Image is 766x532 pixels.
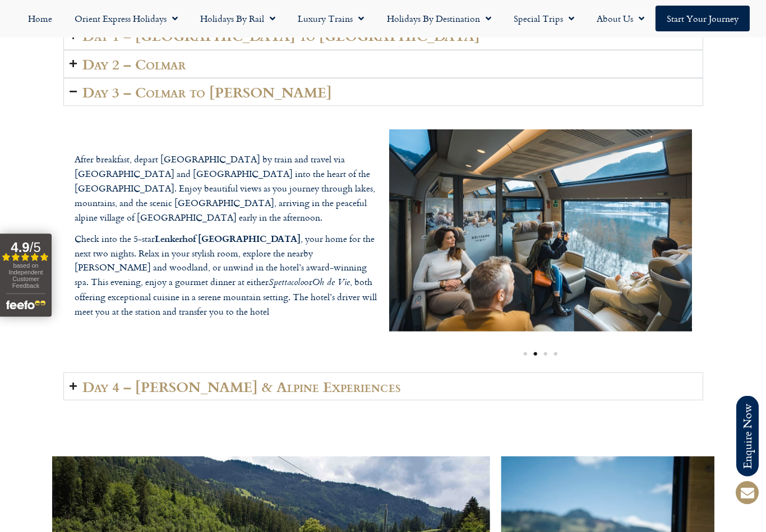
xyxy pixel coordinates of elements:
[63,372,703,400] summary: Day 4 – [PERSON_NAME] & Alpine Experiences
[523,352,527,355] span: Go to slide 1
[63,21,703,400] div: Accordion. Open links with Enter or Space, close with Escape, and navigate with Arrow Keys
[63,6,189,31] a: Orient Express Holidays
[155,231,301,244] b: Lenkerhof [GEOGRAPHIC_DATA]
[82,378,400,394] h2: Day 4 – [PERSON_NAME] & Alpine Experiences
[655,6,749,31] a: Start your Journey
[389,117,691,361] div: Image Carousel
[63,50,703,78] summary: Day 2 – Colmar
[312,275,350,290] i: Oh de Vie
[82,84,332,100] h2: Day 3 – Colmar to [PERSON_NAME]
[269,275,304,290] i: Spettacolo
[189,6,287,31] a: Holidays by Rail
[389,129,691,331] div: 2 / 4
[75,231,377,319] p: Check into the 5-star , your home for the next two nights. Relax in your stylish room, explore th...
[6,6,760,31] nav: Menu
[502,6,585,31] a: Special Trips
[17,6,63,31] a: Home
[287,6,375,31] a: Luxury Trains
[389,129,691,331] img: GPX Interior Winter - 002
[82,27,479,43] h2: Day 1 – [GEOGRAPHIC_DATA] to [GEOGRAPHIC_DATA]
[543,352,547,355] span: Go to slide 3
[585,6,655,31] a: About Us
[63,78,703,106] summary: Day 3 – Colmar to [PERSON_NAME]
[82,56,186,72] h2: Day 2 – Colmar
[75,152,377,224] p: After breakfast, depart [GEOGRAPHIC_DATA] by train and travel via [GEOGRAPHIC_DATA] and [GEOGRAPH...
[375,6,502,31] a: Holidays by Destination
[553,352,557,355] span: Go to slide 4
[533,352,537,355] span: Go to slide 2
